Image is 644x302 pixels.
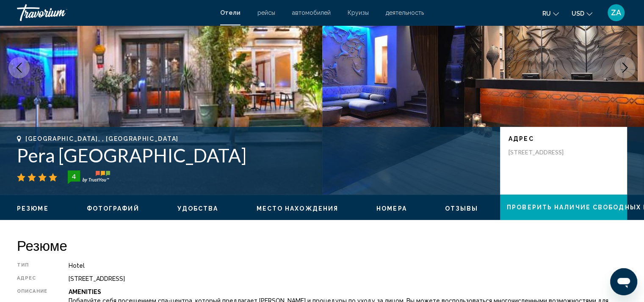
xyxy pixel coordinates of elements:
a: Отели [220,9,240,16]
h2: Резюме [17,237,627,254]
button: Отзывы [445,205,478,212]
a: Travorium [17,4,212,21]
button: Previous image [8,57,30,78]
p: адрес [509,135,619,142]
div: адрес [17,275,47,282]
button: Фотографий [87,205,139,212]
span: USD [572,10,584,17]
span: [GEOGRAPHIC_DATA], , [GEOGRAPHIC_DATA] [25,135,179,142]
span: ZA [611,8,621,17]
button: Резюме [17,205,49,212]
div: 4 [65,171,82,181]
button: Change currency [572,7,592,19]
button: Change language [542,7,559,19]
button: Проверить наличие свободных мест [500,195,627,220]
a: деятельность [386,9,424,16]
button: User Menu [605,4,627,22]
iframe: Кнопка запуска окна обмена сообщениями [610,268,637,295]
img: trustyou-badge-hor.svg [68,170,110,184]
button: Номера [376,205,407,212]
button: Место нахождения [256,205,338,212]
button: Next image [614,57,636,78]
div: Тип [17,262,47,269]
button: Удобства [177,205,218,212]
p: [STREET_ADDRESS] [509,148,576,156]
a: автомобилей [292,9,331,16]
div: [STREET_ADDRESS] [69,275,627,282]
a: рейсы [257,9,275,16]
a: Круизы [348,9,369,16]
h1: Pera [GEOGRAPHIC_DATA] [17,144,492,166]
span: ru [542,10,551,17]
b: Amenities [69,288,101,295]
div: Hotel [69,262,627,269]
